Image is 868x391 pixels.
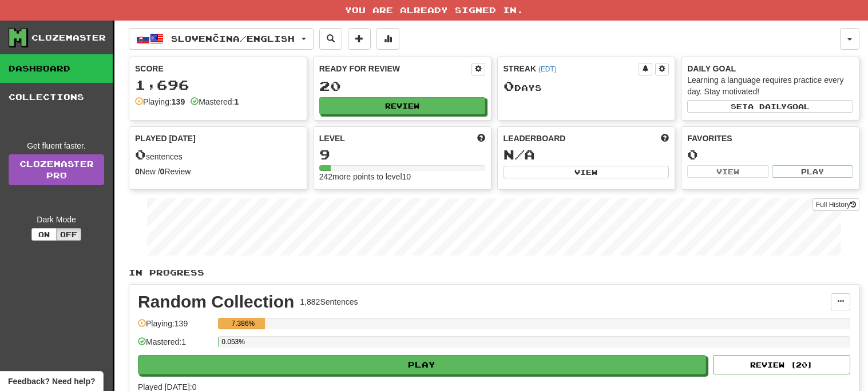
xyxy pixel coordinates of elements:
[748,102,787,110] span: a daily
[300,296,358,308] div: 1,882 Sentences
[504,133,566,144] span: Leaderboard
[138,355,706,374] button: Play
[687,74,853,97] div: Learning a language requires practice every day. Stay motivated!
[504,79,669,94] div: Day s
[319,63,471,74] div: Ready for Review
[713,355,850,374] button: Review (20)
[772,165,853,178] button: Play
[191,96,239,107] div: Mastered:
[135,133,196,144] span: Played [DATE]
[221,318,264,329] div: 7.386%
[319,79,485,93] div: 20
[135,78,301,92] div: 1,696
[319,147,485,162] div: 9
[661,133,669,144] span: This week in points, UTC
[9,214,104,225] div: Dark Mode
[319,133,345,144] span: Level
[31,32,106,43] div: Clozemaster
[138,318,212,337] div: Playing: 139
[172,97,185,106] strong: 139
[8,376,95,387] span: Open feedback widget
[504,63,639,74] div: Streak
[687,147,853,162] div: 0
[319,28,342,50] button: Search sentences
[687,165,768,178] button: View
[135,146,146,162] span: 0
[135,147,301,162] div: sentences
[135,96,185,107] div: Playing:
[319,97,485,114] button: Review
[129,28,314,50] button: Slovenčina/English
[687,63,853,74] div: Daily Goal
[234,97,239,106] strong: 1
[9,154,104,185] a: ClozemasterPro
[538,65,557,73] a: (EDT)
[504,146,535,162] span: N/A
[9,140,104,151] div: Get fluent faster.
[504,166,669,178] button: View
[135,166,301,177] div: New / Review
[477,133,485,144] span: Score more points to level up
[812,198,859,211] button: Full History
[135,167,140,176] strong: 0
[348,28,371,50] button: Add sentence to collection
[135,63,301,74] div: Score
[56,228,81,241] button: Off
[129,267,859,278] p: In Progress
[687,100,853,113] button: Seta dailygoal
[319,171,485,182] div: 242 more points to level 10
[171,34,295,43] span: Slovenčina / English
[138,293,294,310] div: Random Collection
[376,28,399,50] button: More stats
[160,167,165,176] strong: 0
[687,133,853,144] div: Favorites
[504,78,514,94] span: 0
[31,228,57,241] button: On
[138,336,212,355] div: Mastered: 1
